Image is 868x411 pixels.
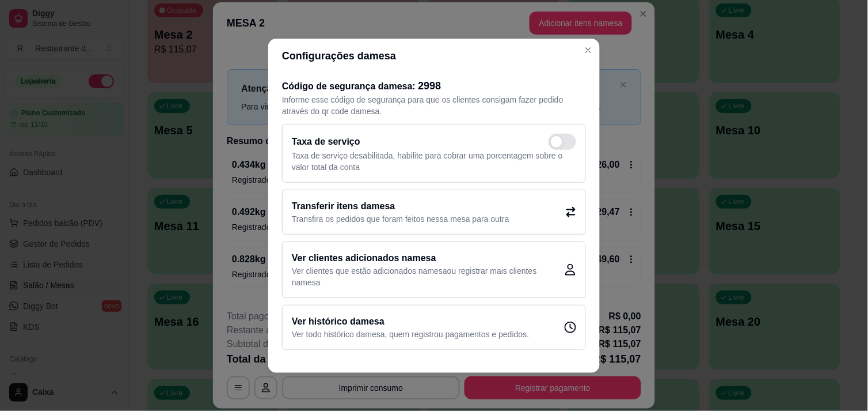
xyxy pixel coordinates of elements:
[268,39,600,73] header: Configurações da mesa
[579,41,597,59] button: Close
[292,213,509,225] p: Transfira os pedidos que foram feitos nessa mesa para outra
[418,80,441,92] span: 2998
[292,329,529,340] p: Ver todo histórico da mesa , quem registrou pagamentos e pedidos.
[282,94,586,117] p: Informe esse código de segurança para que os clientes consigam fazer pedido através do qr code da...
[282,78,586,94] h2: Código de segurança da mesa :
[292,199,509,213] h2: Transferir itens da mesa
[292,135,360,149] h2: Taxa de serviço
[292,251,565,265] h2: Ver clientes adicionados na mesa
[292,150,576,173] p: Taxa de serviço desabilitada, habilite para cobrar uma porcentagem sobre o valor total da conta
[292,265,565,288] p: Ver clientes que estão adicionados na mesa ou registrar mais clientes na mesa
[292,315,529,329] h2: Ver histórico da mesa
